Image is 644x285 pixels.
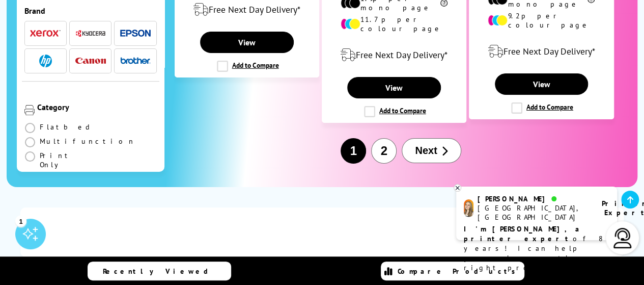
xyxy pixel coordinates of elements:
[120,30,151,37] img: Epson
[24,105,35,115] img: Category
[72,54,109,68] button: Canon
[347,77,440,98] a: View
[117,27,154,40] button: Epson
[37,102,157,112] div: Category
[15,215,26,226] div: 1
[75,30,106,37] img: Kyocera
[495,73,588,95] a: View
[478,203,589,222] div: [GEOGRAPHIC_DATA], [GEOGRAPHIC_DATA]
[488,11,595,30] li: 9.2p per colour page
[88,262,231,280] a: Recently Viewed
[39,55,52,67] img: HP
[341,15,447,33] li: 11.7p per colour page
[415,145,437,157] span: Next
[72,27,109,40] button: Kyocera
[464,199,473,217] img: amy-livechat.png
[464,224,609,273] p: of 8 years! I can help you choose the right product
[120,57,151,64] img: Brother
[478,194,589,203] div: [PERSON_NAME]
[327,41,461,69] div: modal_delivery
[40,122,93,132] span: Flatbed
[364,106,426,117] label: Add to Compare
[24,6,157,16] div: Brand
[27,27,64,40] button: Xerox
[200,32,293,53] a: View
[117,54,154,68] button: Brother
[371,138,397,164] button: 2
[511,102,573,114] label: Add to Compare
[103,267,218,276] span: Recently Viewed
[398,267,521,276] span: Compare Products
[40,151,91,169] span: Print Only
[381,262,524,280] a: Compare Products
[217,61,279,72] label: Add to Compare
[612,228,633,248] img: user-headset-light.svg
[40,137,135,146] span: Multifunction
[27,54,64,68] button: HP
[402,138,461,163] button: Next
[75,58,106,64] img: Canon
[464,224,582,243] b: I'm [PERSON_NAME], a printer expert
[30,30,61,37] img: Xerox
[474,37,608,66] div: modal_delivery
